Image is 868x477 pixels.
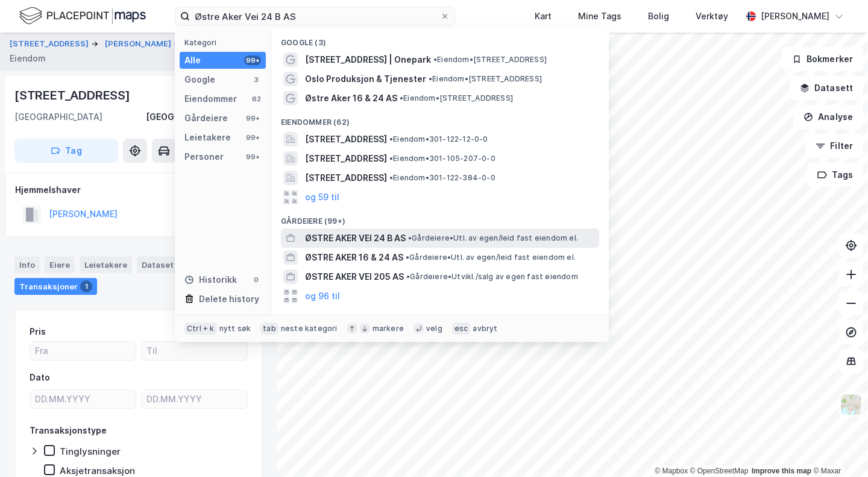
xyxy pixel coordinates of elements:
[305,91,397,106] span: Østre Aker 16 & 24 AS
[30,324,46,339] div: Pris
[535,9,552,24] div: Kart
[305,289,340,303] button: og 96 til
[244,152,261,162] div: 99+
[305,270,404,284] span: ØSTRE AKER VEI 205 AS
[281,324,338,333] div: neste kategori
[190,7,440,25] input: Søk på adresse, matrikkel, gårdeiere, leietakere eller personer
[146,110,263,124] div: [GEOGRAPHIC_DATA], 104/1
[406,253,409,262] span: •
[389,154,393,163] span: •
[305,132,387,147] span: [STREET_ADDRESS]
[790,76,863,100] button: Datasett
[389,154,495,163] span: Eiendom • 301-105-207-0-0
[271,207,609,229] div: Gårdeiere (99+)
[184,92,237,106] div: Eiendommer
[408,233,578,243] span: Gårdeiere • Utl. av egen/leid fast eiendom el.
[184,273,237,287] div: Historikk
[305,151,387,166] span: [STREET_ADDRESS]
[271,306,609,327] div: Leietakere (99+)
[184,130,231,145] div: Leietakere
[389,134,393,144] span: •
[244,55,261,65] div: 99+
[807,163,863,187] button: Tags
[142,390,247,408] input: DD.MM.YYYY
[406,272,578,282] span: Gårdeiere • Utvikl./salg av egen fast eiendom
[184,111,228,125] div: Gårdeiere
[452,323,471,335] div: esc
[15,183,262,197] div: Hjemmelshaver
[433,55,547,65] span: Eiendom • [STREET_ADDRESS]
[30,370,50,385] div: Dato
[251,94,261,104] div: 62
[389,173,393,182] span: •
[30,423,107,438] div: Transaksjonstype
[696,9,728,24] div: Verktøy
[142,342,247,360] input: Til
[840,393,863,416] img: Z
[433,55,437,64] span: •
[80,280,92,292] div: 1
[60,465,135,476] div: Aksjetransaksjon
[184,53,201,68] div: Alle
[60,446,121,457] div: Tinglysninger
[137,256,182,273] div: Datasett
[305,72,426,86] span: Oslo Produksjon & Tjenester
[406,272,410,281] span: •
[408,233,412,242] span: •
[14,278,97,295] div: Transaksjoner
[251,275,261,285] div: 0
[648,9,669,24] div: Bolig
[14,139,118,163] button: Tag
[184,323,217,335] div: Ctrl + k
[105,38,174,50] button: [PERSON_NAME]
[305,250,403,265] span: ØSTRE AKER 16 & 24 AS
[251,75,261,84] div: 3
[793,105,863,129] button: Analyse
[752,467,811,475] a: Improve this map
[305,231,406,245] span: ØSTRE AKER VEI 24 B AS
[184,72,215,87] div: Google
[219,324,251,333] div: nytt søk
[305,171,387,185] span: [STREET_ADDRESS]
[80,256,132,273] div: Leietakere
[578,9,621,24] div: Mine Tags
[30,342,136,360] input: Fra
[389,173,495,183] span: Eiendom • 301-122-384-0-0
[184,150,224,164] div: Personer
[782,47,863,71] button: Bokmerker
[655,467,688,475] a: Mapbox
[244,113,261,123] div: 99+
[761,9,829,24] div: [PERSON_NAME]
[805,134,863,158] button: Filter
[305,190,339,204] button: og 59 til
[400,93,403,103] span: •
[199,292,259,306] div: Delete history
[19,5,146,27] img: logo.f888ab2527a4732fd821a326f86c7f29.svg
[271,28,609,50] div: Google (3)
[406,253,576,262] span: Gårdeiere • Utl. av egen/leid fast eiendom el.
[808,419,868,477] iframe: Chat Widget
[429,74,432,83] span: •
[426,324,442,333] div: velg
[373,324,404,333] div: markere
[473,324,497,333] div: avbryt
[429,74,542,84] span: Eiendom • [STREET_ADDRESS]
[10,38,91,50] button: [STREET_ADDRESS]
[14,86,133,105] div: [STREET_ADDRESS]
[244,133,261,142] div: 99+
[389,134,488,144] span: Eiendom • 301-122-12-0-0
[260,323,278,335] div: tab
[30,390,136,408] input: DD.MM.YYYY
[690,467,749,475] a: OpenStreetMap
[14,110,102,124] div: [GEOGRAPHIC_DATA]
[808,419,868,477] div: Kontrollprogram for chat
[400,93,513,103] span: Eiendom • [STREET_ADDRESS]
[305,52,431,67] span: [STREET_ADDRESS] | Onepark
[45,256,75,273] div: Eiere
[10,51,46,66] div: Eiendom
[271,108,609,130] div: Eiendommer (62)
[184,38,266,47] div: Kategori
[14,256,40,273] div: Info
